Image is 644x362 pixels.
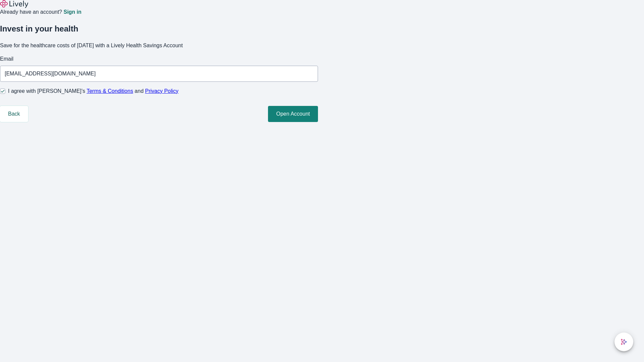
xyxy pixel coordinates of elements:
svg: Lively AI Assistant [621,339,627,345]
a: Privacy Policy [145,88,179,94]
a: Sign in [63,9,81,15]
a: Terms & Conditions [87,88,133,94]
button: chat [614,333,633,351]
span: I agree with [PERSON_NAME]’s and [8,87,178,95]
button: Open Account [268,106,318,122]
